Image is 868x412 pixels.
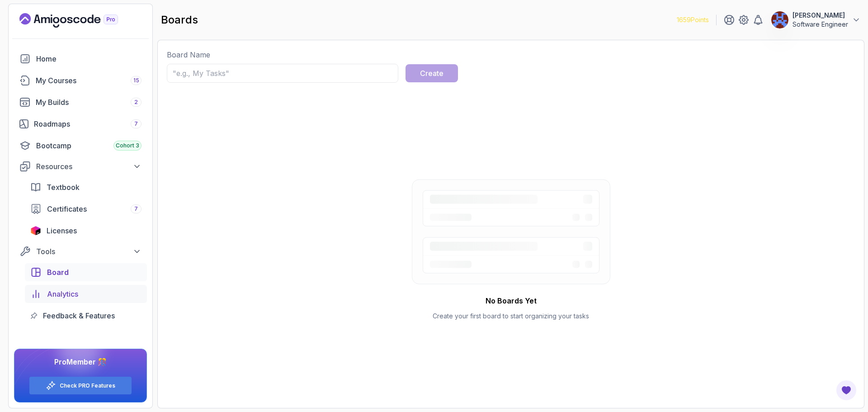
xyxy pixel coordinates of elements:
a: textbook [25,178,147,196]
h2: boards [161,13,198,27]
span: Board [47,267,69,278]
a: roadmaps [14,115,147,133]
div: Tools [36,246,142,257]
div: Create [420,68,443,79]
a: Check PRO Features [60,382,115,389]
span: 7 [134,205,138,213]
div: My Builds [36,97,142,108]
p: 1659 Points [677,15,709,24]
span: 15 [133,77,139,84]
input: "e.g., My Tasks" [167,64,398,83]
a: bootcamp [14,137,147,155]
span: Cohort 3 [116,142,139,149]
div: Roadmaps [34,118,142,129]
a: feedback [25,307,147,325]
a: licenses [25,222,147,240]
p: [PERSON_NAME] [793,11,848,20]
a: builds [14,93,147,111]
a: home [14,50,147,68]
p: Create your first board to start organizing your tasks [433,312,589,321]
p: Board Name [167,49,855,60]
button: Create [406,64,458,82]
a: board [25,263,147,281]
button: Tools [14,243,147,260]
span: Textbook [47,182,80,193]
a: analytics [25,285,147,303]
div: My Courses [36,75,142,86]
p: Software Engineer [793,20,848,29]
a: courses [14,71,147,90]
span: 7 [134,120,138,128]
img: user profile image [771,11,788,28]
div: Resources [36,161,142,172]
span: Analytics [47,289,78,299]
div: Home [36,53,142,64]
button: Check PRO Features [29,376,132,395]
span: Certificates [47,204,87,214]
a: certificates [25,200,147,218]
button: Open Feedback Button [835,379,857,401]
button: user profile image[PERSON_NAME]Software Engineer [771,11,861,29]
span: 2 [134,99,138,106]
img: jetbrains icon [30,226,41,235]
div: Bootcamp [36,140,142,151]
span: Feedback & Features [43,310,115,321]
a: Landing page [19,13,139,28]
h2: No Boards Yet [433,295,589,306]
button: Resources [14,158,147,175]
span: Licenses [47,225,77,236]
